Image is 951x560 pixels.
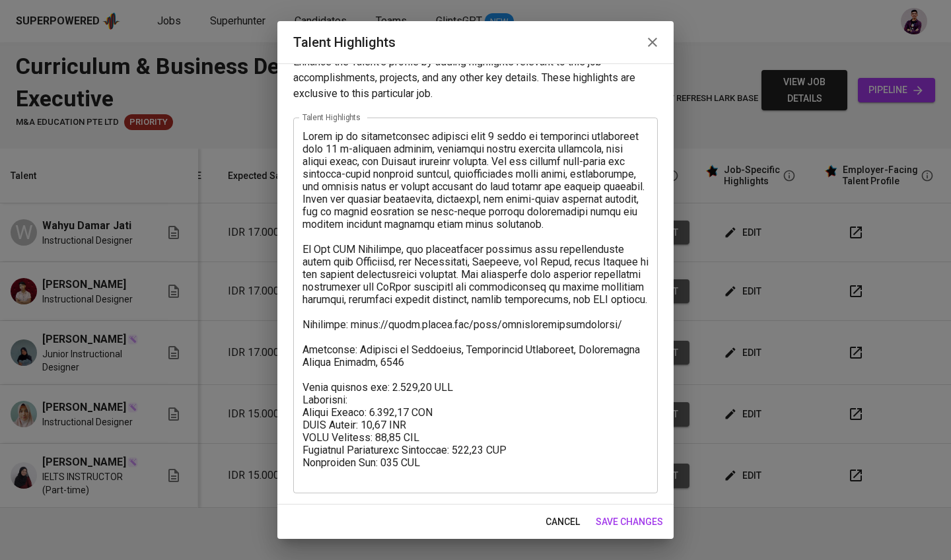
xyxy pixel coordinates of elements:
button: save changes [590,510,668,534]
span: cancel [546,514,580,530]
textarea: Lorem ip do sitametconsec adipisci elit 9 seddo ei temporinci utlaboreet dolo 11 m-aliquaen admin... [302,130,649,481]
p: Enhance the Talent's profile by adding highlights relevant to this job - accomplishments, project... [293,54,658,102]
button: cancel [540,510,585,534]
h2: Talent Highlights [293,32,658,53]
span: save changes [596,514,663,530]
